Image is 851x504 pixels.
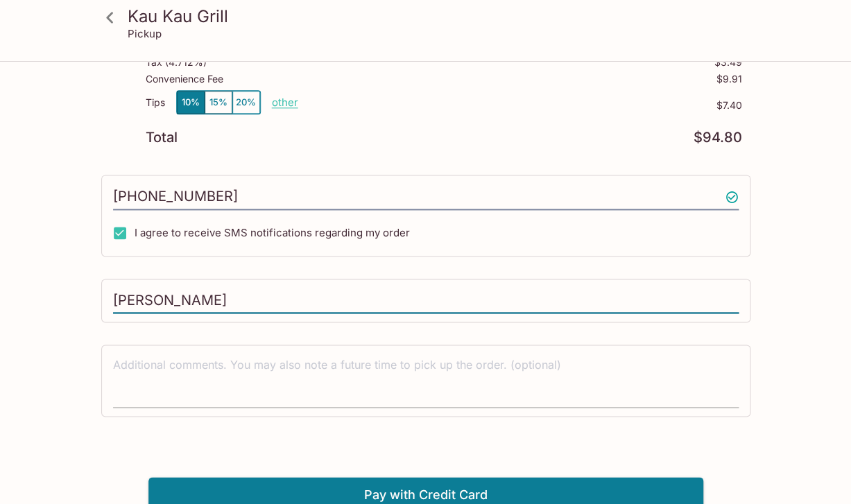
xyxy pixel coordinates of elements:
p: $7.40 [298,100,742,111]
button: 20% [232,91,260,114]
button: other [272,96,298,109]
p: $3.49 [714,57,742,68]
p: Tips [146,97,165,108]
p: Tax ( 4.712% ) [146,57,207,68]
input: Enter phone number [113,184,739,210]
p: $94.80 [694,131,742,144]
input: Enter first and last name [113,288,739,314]
iframe: Secure payment button frame [148,439,703,471]
p: $9.91 [716,73,742,85]
p: Total [146,131,178,144]
p: Pickup [128,27,162,40]
button: 15% [205,91,232,114]
span: I agree to receive SMS notifications regarding my order [135,226,410,239]
h3: Kau Kau Grill [128,6,748,27]
p: Convenience Fee [146,73,223,85]
button: 10% [177,91,205,114]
